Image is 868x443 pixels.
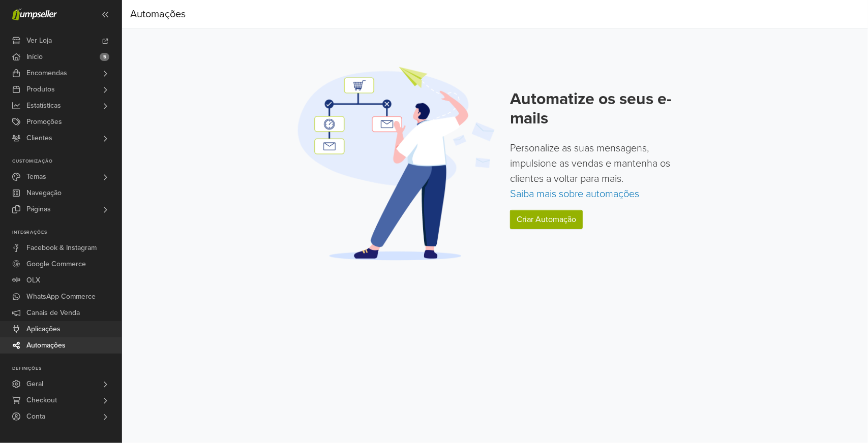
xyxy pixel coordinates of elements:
span: Temas [26,169,46,185]
span: Clientes [26,130,52,146]
p: Customização [12,159,122,165]
span: Encomendas [26,65,67,81]
span: Geral [26,376,43,392]
a: Saiba mais sobre automações [510,188,639,200]
p: Personalize as suas mensagens, impulsione as vendas e mantenha os clientes a voltar para mais. [510,141,696,202]
span: Produtos [26,81,55,98]
span: Navegação [26,185,62,201]
span: Promoções [26,114,62,130]
a: Criar Automação [510,210,583,229]
span: Facebook & Instagram [26,240,97,256]
span: 5 [100,53,109,61]
span: OLX [26,272,40,289]
p: Definições [12,366,122,372]
span: Estatísticas [26,98,61,114]
span: Automações [26,337,66,354]
span: Conta [26,408,45,425]
span: Início [26,49,43,65]
span: Aplicações [26,321,61,337]
img: Automation [294,66,498,261]
span: WhatsApp Commerce [26,289,96,305]
span: Páginas [26,201,51,217]
span: Canais de Venda [26,305,80,321]
span: Checkout [26,392,57,408]
h2: Automatize os seus e-mails [510,89,696,129]
span: Ver Loja [26,33,52,49]
p: Integrações [12,230,122,236]
div: Automações [130,4,186,24]
span: Google Commerce [26,256,86,272]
